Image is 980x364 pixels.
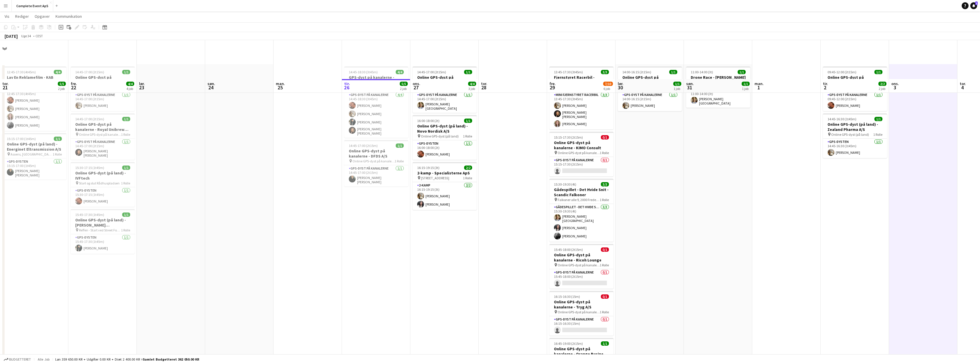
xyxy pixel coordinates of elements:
app-card-role: GPS-dyst på kanalerne1/114:45-17:00 (2t15m)[PERSON_NAME] [PERSON_NAME] [344,165,408,186]
span: 1 Rolle [873,132,882,137]
span: 30 [617,84,623,91]
span: tor. [2,81,9,86]
span: 4/4 [126,82,134,86]
div: 1 job [674,86,681,91]
span: Online GPS-dyst på kanalerne [79,132,121,137]
h3: Online GPS-dyst (på land) - Novo Nordisk A/S [413,123,477,134]
h3: Online GPS-dyst på kanalerne - Royal Unibrew A/S [71,122,135,132]
h3: Online GPS-dyst på kanalerne - Tryg A/S [549,299,613,310]
span: man. [755,81,764,86]
span: 1/1 [874,117,882,121]
span: 14:45-17:00 (2t15m) [75,70,104,74]
div: 15:45-17:30 (1t45m)1/1Online GPS-dyst (på land) - [PERSON_NAME] [PERSON_NAME] Reffen - Start ved ... [71,209,135,254]
span: 1/1 [601,341,609,346]
span: 14:45-17:00 (2t15m) [417,70,446,74]
span: Kommunikation [56,14,82,19]
a: Rediger [13,13,31,20]
app-card-role: Mini Fjernstyret Racerbil3/313:45-17:30 (3t45m)[PERSON_NAME][PERSON_NAME] [PERSON_NAME][PERSON_NAME] [549,92,613,129]
span: tir. [344,81,350,86]
span: 1/1 [396,143,404,148]
div: 14:45-16:30 (1t45m)1/1Online GPS-dyst (på land) - Zealand Pharma A/S Online GPS-dyst (på land)1 R... [823,113,887,158]
app-card-role: Lav En Reklamefilm4/412:45-17:30 (4t45m)[PERSON_NAME][PERSON_NAME][PERSON_NAME][PERSON_NAME] [2,86,66,131]
div: 3 job [468,86,476,91]
span: 1/1 [122,213,130,217]
app-card-role: GPS-dysten1/114:45-16:30 (1t45m)[PERSON_NAME] [823,139,887,158]
div: 15:15-17:30 (2t15m)0/1Online GPS-dyst på kanalerne - KIMO Consult Online GPS-dyst på kanalerne1 R... [549,132,613,176]
app-card-role: GPS-dyst på kanalerne1/109:45-12:00 (2t15m)[PERSON_NAME] [823,92,887,111]
app-card-role: Gådespillet - Det Hvide Snit3/315:30-19:30 (4t)[PERSON_NAME][GEOGRAPHIC_DATA][PERSON_NAME][PERSON... [549,204,613,242]
span: 16:00-18:00 (2t) [417,119,439,123]
span: 7/10 [603,82,613,86]
span: Vis [5,14,9,19]
span: 09:45-12:00 (2t15m) [827,70,856,74]
app-card-role: GPS-dyst på kanalerne1/114:00-16:15 (2t15m)[PERSON_NAME] [618,92,682,111]
div: 15:45-18:00 (2t15m)0/1Online GPS-dyst på kanalerne - Ricoh Lounge Online GPS-dyst på kanalerne1 R... [549,244,613,289]
span: ons. [413,81,420,86]
span: 31 [685,84,694,91]
app-job-card: 14:45-17:00 (2t15m)1/1Online GPS-dyst på kanalerne - DFDS A/S Online GPS-dyst på kanalerne1 Rolle... [344,140,408,186]
span: 3 [890,84,899,91]
span: 0/1 [601,135,609,139]
h3: Online GPS-dyst på kanalerne - Achilles ApS [71,75,135,85]
span: 2/2 [464,166,472,170]
span: 0/1 [601,247,609,252]
span: 12:45-17:30 (4t45m) [7,70,36,74]
div: CEST [35,34,43,38]
div: 15:30-17:15 (1t45m)1/1Online GPS-dyst (på land) - IVFtech Start og slut Rådhuspladsen1 RolleGPS-d... [71,162,135,207]
span: lør. [139,81,145,86]
div: [DATE] [5,33,18,39]
span: 0/1 [601,294,609,299]
app-card-role: GPS-dysten1/116:00-18:00 (2t)[PERSON_NAME] [413,140,477,160]
span: 1/1 [738,70,746,74]
h3: Online GPS-dyst (på land) - [PERSON_NAME] [PERSON_NAME] [71,217,135,228]
span: 14:45-17:00 (2t15m) [349,143,378,148]
span: Online GPS-dyst på kanalerne [558,263,600,267]
h3: Online GPS-dyst på kanalerne - Orange Business [GEOGRAPHIC_DATA] [549,346,613,357]
span: fre. [71,81,77,86]
span: 1 Rolle [121,181,130,185]
div: 15:30-19:30 (4t)3/3Gådespillet - Det Hvide Snit - Scandic Falkoner Falkoner alle 9, 2000 Frederik... [549,179,613,242]
app-card-role: GPS-dyst på kanalerne1/114:45-17:00 (2t15m)[PERSON_NAME] [PERSON_NAME] [71,139,135,160]
div: 16:15-16:30 (15m)0/1Online GPS-dyst på kanalerne - Tryg A/S Online GPS-dyst på kanalerne1 RolleGP... [549,291,613,336]
span: 4/4 [468,82,476,86]
div: Løn 359 650.00 KR + Udgifter 0.00 KR + Diæt 2 400.00 KR = [55,357,199,361]
h3: Online GPS-dyst på kanalerne - KIMO Consult [549,140,613,150]
span: 1 Rolle [463,176,472,180]
app-job-card: 15:15-17:00 (1t45m)1/1Online GPS-dyst (på land) - Energinet Eltransmission A/S Assens, [GEOGRAPHI... [2,133,66,180]
span: 1 Rolle [395,159,404,163]
app-card-role: GPS-dysten1/115:45-17:30 (1t45m)[PERSON_NAME] [71,234,135,254]
span: 23 [138,84,145,91]
span: 1/1 [122,70,130,74]
span: 1/1 [54,137,62,141]
app-job-card: 14:45-18:30 (3t45m)4/4GPS-dyst på kanalerne - Deloitte Islands [STREET_ADDRESS]1 RolleGPS-dyst på... [344,66,408,138]
span: 3/3 [601,70,609,74]
div: 12:45-17:30 (4t45m)4/4Lav En Reklamefilm - KAB [STREET_ADDRESS]1 RolleLav En Reklamefilm4/412:45-... [2,66,66,131]
app-card-role: GPS-dyst på kanalerne1/114:45-17:00 (2t15m)[PERSON_NAME] [71,92,135,111]
span: Samlet budgetteret 362 050.00 KR [143,357,199,361]
span: 15:15-17:00 (1t45m) [7,137,36,141]
span: Budgetteret [9,357,31,361]
app-job-card: 13:45-17:30 (3t45m)3/3Fjernstyret Racerbil - indendørs - Novo Nordisk A/S [STREET_ADDRESS]1 Rolle... [549,66,613,129]
span: 3/3 [601,182,609,186]
span: 29 [549,84,556,91]
app-card-role: GPS-dyst på kanalerne0/116:15-16:30 (15m) [549,316,613,336]
span: [STREET_ADDRESS] [421,176,449,180]
div: 6 job [603,86,613,91]
span: Rediger [15,14,29,19]
span: søn. [686,81,694,86]
span: 1 [754,84,764,91]
h3: Gådespillet - Det Hvide Snit - Scandic Falkoner [549,187,613,197]
span: 25 [275,84,285,91]
span: 15:15-17:30 (2t15m) [554,135,583,139]
app-card-role: GPS-dyst på kanalerne1/114:45-17:00 (2t15m)[PERSON_NAME][GEOGRAPHIC_DATA] [413,92,477,113]
span: Online GPS-dyst (på land) [831,132,869,137]
app-card-role: 2-kamp2/216:15-19:15 (3t)[PERSON_NAME][PERSON_NAME] [413,182,477,210]
span: Assens, [GEOGRAPHIC_DATA] [11,152,53,156]
app-job-card: 16:15-19:15 (3t)2/22-kamp - Specialisterne ApS [STREET_ADDRESS]1 Rolle2-kamp2/216:15-19:15 (3t)[P... [413,162,477,210]
span: søn. [207,81,215,86]
span: 24 [207,84,215,91]
div: 16:00-18:00 (2t)1/1Online GPS-dyst (på land) - Novo Nordisk A/S Online GPS-dyst (på land)1 RolleG... [413,115,477,160]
